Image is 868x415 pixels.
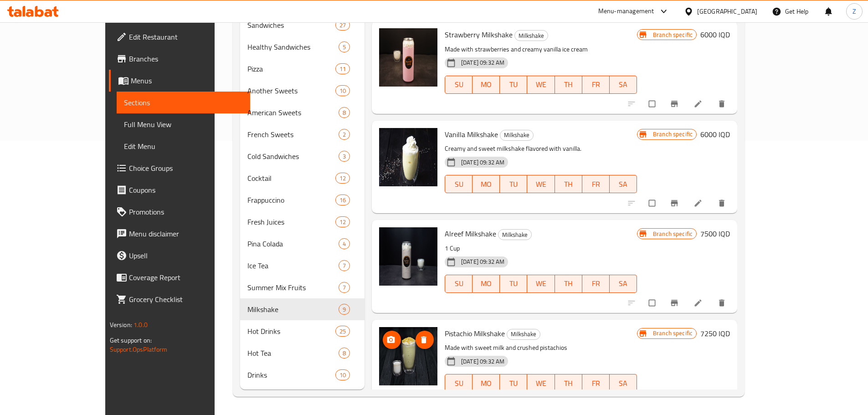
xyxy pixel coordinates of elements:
[109,245,250,266] a: Upsell
[129,31,243,42] span: Edit Restaurant
[240,233,365,255] div: Pina Colada4
[110,334,152,346] span: Get support on:
[445,28,513,41] span: Strawberry Milkshake
[335,216,350,227] div: items
[336,327,349,336] span: 25
[582,175,610,193] button: FR
[339,283,349,292] span: 7
[712,193,734,213] button: delete
[247,282,339,293] span: Summer Mix Fruits
[240,14,365,36] div: Sandwiches27
[129,228,243,239] span: Menu disclaimer
[339,130,349,139] span: 2
[693,199,704,208] a: Edit menu item
[339,43,349,51] span: 5
[339,240,349,248] span: 4
[531,377,551,390] span: WE
[335,63,350,74] div: items
[335,85,350,96] div: items
[697,6,757,16] div: [GEOGRAPHIC_DATA]
[613,78,633,91] span: SA
[559,277,579,290] span: TH
[693,99,704,108] a: Edit menu item
[240,364,365,386] div: Drinks10
[445,76,473,94] button: SU
[129,294,243,305] span: Grocery Checklist
[555,374,582,392] button: TH
[109,26,250,48] a: Edit Restaurant
[500,130,534,141] div: Milkshake
[109,201,250,223] a: Promotions
[457,257,508,266] span: [DATE] 09:32 AM
[339,260,350,271] div: items
[247,326,335,337] span: Hot Drinks
[336,65,349,73] span: 11
[473,275,500,293] button: MO
[445,143,637,154] p: Creamy and sweet milkshake flavored with vanilla.
[240,255,365,277] div: Ice Tea7
[582,76,610,94] button: FR
[379,28,437,87] img: Strawberry Milkshake
[117,113,250,135] a: Full Menu View
[598,6,654,17] div: Menu-management
[559,178,579,191] span: TH
[643,95,663,113] span: Select to update
[610,175,637,193] button: SA
[586,277,606,290] span: FR
[503,178,524,191] span: TU
[129,250,243,261] span: Upsell
[336,196,349,205] span: 16
[339,108,349,117] span: 8
[457,357,508,366] span: [DATE] 09:32 AM
[339,348,350,359] div: items
[507,329,540,339] span: Milkshake
[445,175,473,193] button: SU
[853,6,856,16] span: Z
[335,195,350,205] div: items
[247,260,339,271] span: Ice Tea
[445,275,473,293] button: SU
[503,78,524,91] span: TU
[109,223,250,245] a: Menu disclaimer
[240,320,365,342] div: Hot Drinks25
[531,178,551,191] span: WE
[110,319,132,331] span: Version:
[336,371,349,379] span: 10
[379,327,437,385] img: Pistachio Milkshake
[555,275,582,293] button: TH
[247,238,339,249] span: Pina Colada
[339,305,349,314] span: 9
[240,342,365,364] div: Hot Tea8
[247,85,335,96] span: Another Sweets
[131,75,243,86] span: Menus
[240,145,365,167] div: Cold Sandwiches3
[247,151,339,162] span: Cold Sandwiches
[247,107,339,118] span: American Sweets
[247,195,335,205] span: Frappuccino
[247,216,335,227] span: Fresh Juices
[610,275,637,293] button: SA
[129,53,243,64] span: Branches
[586,377,606,390] span: FR
[247,41,339,52] span: Healthy Sandwiches
[117,92,250,113] a: Sections
[613,178,633,191] span: SA
[240,123,365,145] div: French Sweets2
[379,227,437,286] img: Alreef Milkshake
[473,175,500,193] button: MO
[700,327,730,340] h6: 7250 IQD
[445,374,473,392] button: SU
[336,174,349,183] span: 12
[473,374,500,392] button: MO
[247,348,339,359] span: Hot Tea
[507,329,540,340] div: Milkshake
[449,178,469,191] span: SU
[129,272,243,283] span: Coverage Report
[383,331,401,349] button: upload picture
[664,94,686,114] button: Branch-specific-item
[247,63,335,74] span: Pizza
[134,319,148,331] span: 1.0.0
[336,218,349,226] span: 12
